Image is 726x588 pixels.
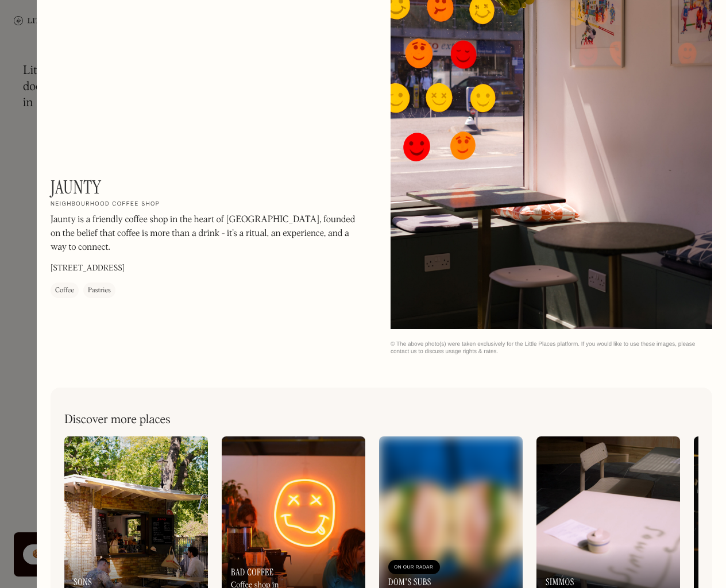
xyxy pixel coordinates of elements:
[74,577,92,587] h3: Sons
[546,577,574,587] h3: Simmos
[231,567,274,578] h3: Bad Coffee
[394,562,434,573] div: On Our Radar
[88,285,111,297] div: Pastries
[391,341,712,355] div: © The above photo(s) were taken exclusively for the Little Places platform. If you would like to ...
[64,413,171,427] h2: Discover more places
[388,577,431,587] h3: Dom's Subs
[51,214,361,255] p: Jaunty is a friendly coffee shop in the heart of [GEOGRAPHIC_DATA], founded on the belief that co...
[51,201,160,209] h2: Neighbourhood coffee shop
[51,263,125,275] p: [STREET_ADDRESS]
[55,285,74,297] div: Coffee
[51,176,101,198] h1: Jaunty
